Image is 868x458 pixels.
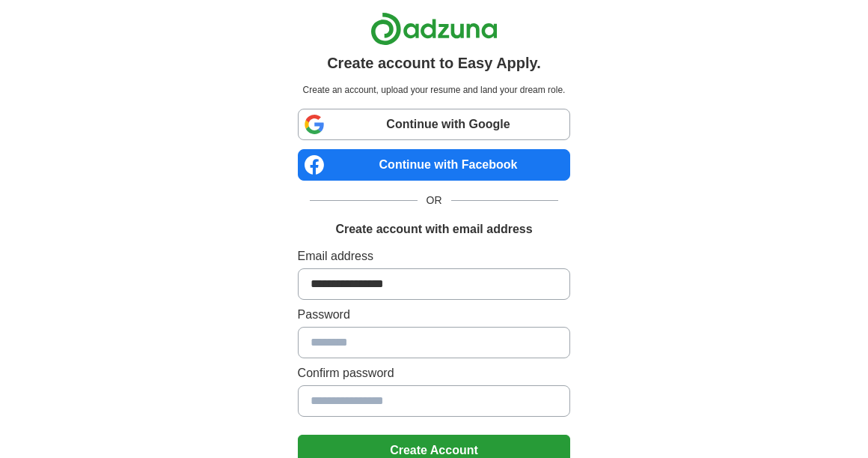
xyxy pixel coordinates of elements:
[370,12,498,46] img: Adzuna logo
[301,83,568,97] p: Create an account, upload your resume and land your dream role.
[298,149,571,181] a: Continue with Facebook
[298,306,571,324] label: Password
[298,109,571,140] a: Continue with Google
[335,220,532,238] h1: Create account with email address
[327,52,541,74] h1: Create account to Easy Apply.
[298,364,571,382] label: Confirm password
[298,247,571,265] label: Email address
[418,193,451,208] span: OR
